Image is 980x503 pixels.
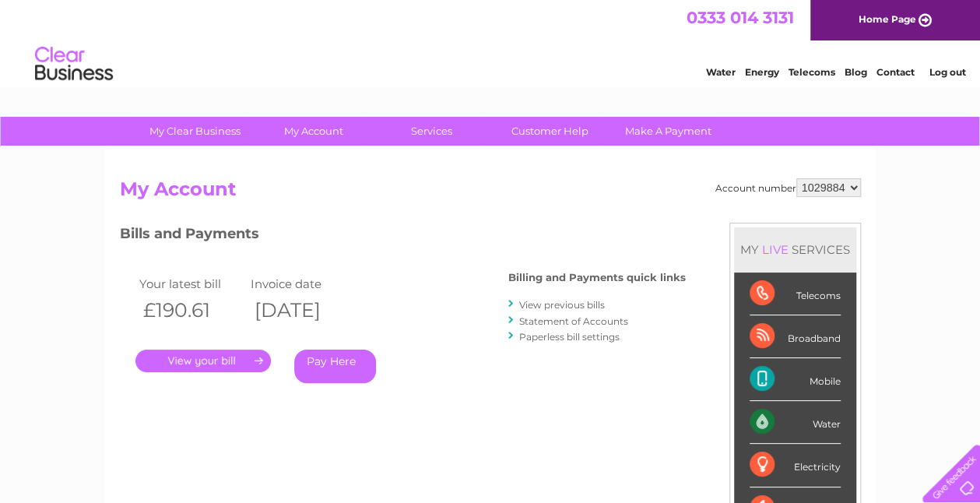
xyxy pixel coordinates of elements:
[519,331,620,343] a: Paperless bill settings
[367,117,496,146] a: Services
[750,273,841,315] div: Telecoms
[120,178,861,208] h2: My Account
[750,315,841,358] div: Broadband
[131,117,259,146] a: My Clear Business
[34,40,114,88] img: logo.png
[734,227,856,272] div: MY SERVICES
[750,444,841,487] div: Electricity
[135,294,248,326] th: £190.61
[123,9,859,76] div: Clear Business is a trading name of Verastar Limited (registered in [GEOGRAPHIC_DATA] No. 3667643...
[750,401,841,444] div: Water
[249,117,378,146] a: My Account
[759,242,792,257] div: LIVE
[519,299,605,311] a: View previous bills
[486,117,614,146] a: Customer Help
[519,315,628,327] a: Statement of Accounts
[745,66,779,78] a: Energy
[135,273,248,294] td: Your latest bill
[706,66,736,78] a: Water
[750,358,841,401] div: Mobile
[929,66,965,78] a: Log out
[294,350,376,383] a: Pay Here
[247,294,359,326] th: [DATE]
[687,8,794,27] a: 0333 014 3131
[135,350,271,372] a: .
[715,178,861,197] div: Account number
[876,66,915,78] a: Contact
[508,272,686,283] h4: Billing and Payments quick links
[247,273,359,294] td: Invoice date
[604,117,732,146] a: Make A Payment
[845,66,867,78] a: Blog
[789,66,835,78] a: Telecoms
[120,223,686,250] h3: Bills and Payments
